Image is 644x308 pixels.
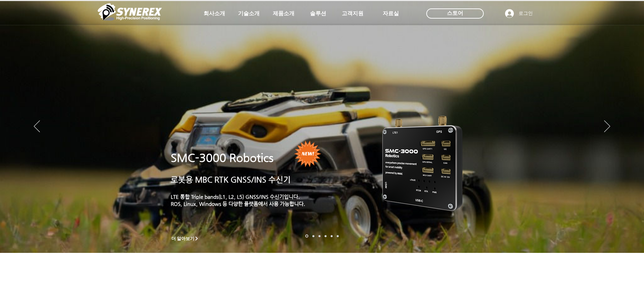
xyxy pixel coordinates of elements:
a: LTE 통합 Triple bands(L1, L2, L5) GNSS/INS 수신기입니다. [171,194,300,199]
nav: 슬라이드 [303,235,341,238]
a: 회사소개 [197,7,231,20]
span: 회사소개 [204,10,225,17]
img: 씨너렉스_White_simbol_대지 1.png [98,2,162,22]
a: ROS, Linux, Windows 등 다양한 플랫폼에서 사용 가능합니다. [171,201,305,207]
a: 드론 8 - SMC 2000 [312,235,314,237]
a: 기술소개 [232,7,266,20]
span: 솔루션 [310,10,326,17]
span: 기술소개 [238,10,260,17]
a: 더 알아보기 [168,234,202,243]
span: 로그인 [516,10,535,17]
a: SMC-3000 Robotics [171,151,273,164]
button: 로그인 [500,7,538,20]
a: 로봇 [331,235,333,237]
a: 자율주행 [325,235,327,237]
a: 자료실 [374,7,408,20]
a: 고객지원 [336,7,369,20]
a: 제품소개 [267,7,301,20]
a: 로봇용 MBC RTK GNSS/INS 수신기 [171,175,291,184]
button: 다음 [604,120,610,133]
a: 측량 IoT [318,235,320,237]
button: 이전 [34,120,40,133]
div: 스토어 [426,8,484,19]
span: 제품소개 [273,10,294,17]
a: 솔루션 [301,7,335,20]
span: 스토어 [447,9,463,17]
span: 더 알아보기 [171,236,195,242]
img: KakaoTalk_20241224_155801212.png [373,106,473,219]
a: 로봇- SMC 2000 [305,235,308,238]
a: 정밀농업 [337,235,339,237]
span: 자료실 [383,10,399,17]
span: 고객지원 [342,10,363,17]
